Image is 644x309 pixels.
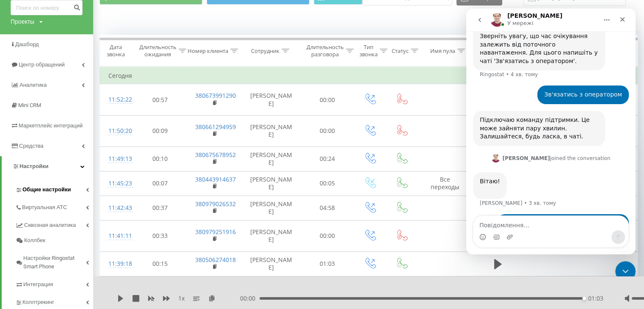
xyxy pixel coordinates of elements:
[242,146,301,171] td: [PERSON_NAME]
[251,47,279,55] div: Сотрудник
[195,123,236,131] a: 380661294959
[301,115,354,146] td: 00:00
[242,196,301,220] td: [PERSON_NAME]
[19,61,65,68] span: Центр обращений
[108,228,125,244] div: 11:41:11
[15,41,39,47] span: Дашборд
[195,175,236,183] a: 380443914637
[11,17,34,26] div: Проекты
[108,91,125,108] div: 11:52:22
[22,203,67,212] span: Виртуальная АТС
[307,44,344,58] div: Длительность разговора
[134,115,187,146] td: 00:09
[301,221,354,252] td: 00:00
[22,298,54,306] span: Коллтрекинг
[19,163,49,169] span: Настройки
[195,256,236,264] a: 380506274018
[242,171,301,196] td: [PERSON_NAME]
[108,200,125,216] div: 11:42:43
[15,215,93,233] a: Сквозная аналитика
[301,196,354,220] td: 04:58
[583,297,586,300] div: Accessibility label
[108,256,125,272] div: 11:39:18
[242,251,301,276] td: [PERSON_NAME]
[24,221,76,229] span: Сквозная аналитика
[15,274,93,292] a: Интеграция
[178,294,185,303] span: 1 x
[24,236,45,245] span: Коллбек
[301,84,354,116] td: 00:00
[134,196,187,220] td: 00:37
[240,294,260,303] span: 00:00
[15,233,93,248] a: Коллбек
[242,115,301,146] td: [PERSON_NAME]
[145,222,159,235] button: Надіслати повідомлення…
[108,123,125,139] div: 11:50:20
[7,206,163,276] div: null каже…
[195,200,236,208] a: 380979026532
[13,225,20,232] button: Вибір емодзі
[359,44,378,58] div: Тип звонка
[40,225,47,232] button: Завантажити вкладений файл
[108,151,125,167] div: 11:49:13
[188,47,228,55] div: Номер клиента
[19,122,83,129] span: Маркетплейс интеграций
[242,84,301,116] td: [PERSON_NAME]
[19,82,47,88] span: Аналитика
[588,294,603,303] span: 01:03
[30,206,163,266] div: добрий день)поки вам писала - вилізло ще одне питання. У мене медеджер може зайти у кабінет рінго...
[108,175,125,192] div: 11:45:23
[134,221,187,252] td: 00:33
[301,251,354,276] td: 01:03
[18,102,41,108] span: Mini CRM
[466,8,636,254] iframe: Intercom live chat
[7,207,162,222] textarea: Повідомлення...
[134,171,187,196] td: 00:07
[19,143,44,149] span: Средства
[301,171,354,196] td: 00:05
[195,228,236,236] a: 380979251916
[134,84,187,116] td: 00:57
[15,197,93,215] a: Виртуальная АТС
[430,47,455,55] div: Имя пула
[242,221,301,252] td: [PERSON_NAME]
[417,171,473,196] td: Все переходы
[23,280,53,289] span: Интеграция
[27,225,33,232] button: вибір GIF-файлів
[301,146,354,171] td: 00:24
[15,248,93,274] a: Настройки Ringostat Smart Phone
[23,254,86,271] span: Настройки Ringostat Smart Phone
[615,261,636,281] iframe: Intercom live chat
[392,47,409,55] div: Статус
[134,146,187,171] td: 00:10
[15,179,93,197] a: Общие настройки
[195,91,236,99] a: 380673991290
[134,251,187,276] td: 00:15
[195,151,236,159] a: 380675678952
[2,156,93,177] a: Настройки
